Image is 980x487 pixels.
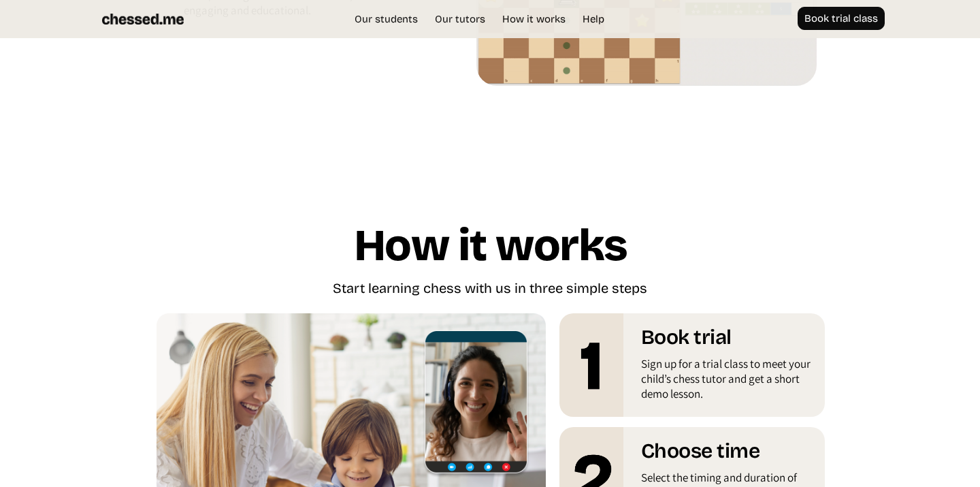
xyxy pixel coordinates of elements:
[353,222,627,280] h1: How it works
[641,439,815,470] h1: Choose time
[333,280,647,300] div: Start learning chess with us in three simple steps
[495,12,572,26] a: How it works
[428,12,492,26] a: Our tutors
[641,325,815,356] h1: Book trial
[348,12,425,26] a: Our students
[641,356,815,408] div: Sign up for a trial class to meet your child’s chess tutor and get a short demo lesson.
[798,7,885,30] a: Book trial class
[576,12,611,26] a: Help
